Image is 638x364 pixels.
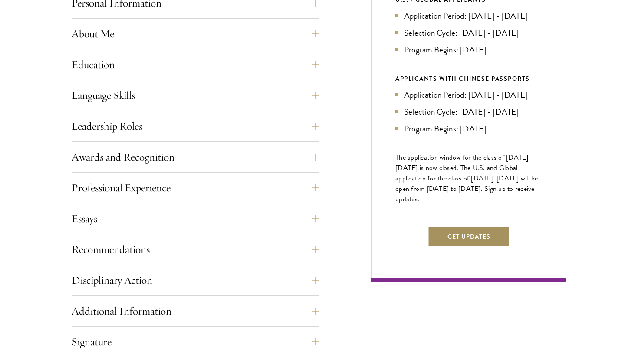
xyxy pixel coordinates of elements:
[72,239,319,260] button: Recommendations
[395,122,542,135] li: Program Begins: [DATE]
[395,152,538,204] span: The application window for the class of [DATE]-[DATE] is now closed. The U.S. and Global applicat...
[395,73,542,84] div: APPLICANTS WITH CHINESE PASSPORTS
[72,177,319,198] button: Professional Experience
[395,89,542,101] li: Application Period: [DATE] - [DATE]
[72,301,319,321] button: Additional Information
[428,226,510,247] button: Get Updates
[395,43,542,56] li: Program Begins: [DATE]
[72,270,319,291] button: Disciplinary Action
[395,10,542,22] li: Application Period: [DATE] - [DATE]
[72,116,319,137] button: Leadership Roles
[395,105,542,118] li: Selection Cycle: [DATE] - [DATE]
[72,331,319,352] button: Signature
[72,85,319,106] button: Language Skills
[72,23,319,44] button: About Me
[72,208,319,229] button: Essays
[72,54,319,75] button: Education
[72,147,319,167] button: Awards and Recognition
[395,26,542,39] li: Selection Cycle: [DATE] - [DATE]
